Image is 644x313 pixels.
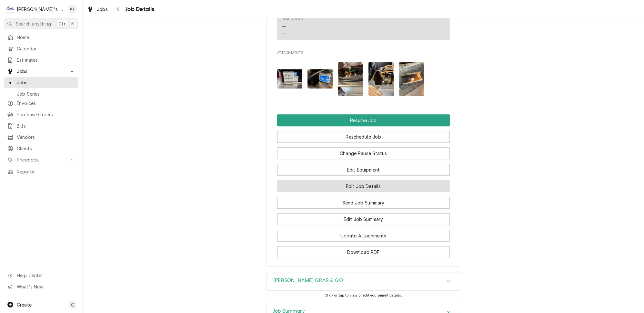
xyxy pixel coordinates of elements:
[17,79,75,86] span: Jobs
[282,16,303,22] div: Reminders
[277,246,450,258] button: Download PDF
[4,77,78,88] a: Jobs
[15,20,51,27] span: Search anything
[4,98,78,109] a: Invoices
[4,270,78,281] a: Go to Help Center
[277,126,450,143] div: Button Group Row
[58,20,67,27] span: Ctrl
[277,242,450,258] div: Button Group Row
[277,213,450,225] button: Edit Job Summary
[4,55,78,65] a: Estimates
[277,57,450,101] span: Attachments
[277,131,450,143] button: Reschedule Job
[307,69,333,88] img: DXXGE40BRbewX05Jnfio
[399,62,425,96] img: Da0YcpsnSSeVmN2evNYW
[277,176,450,192] div: Button Group Row
[282,16,303,36] div: Reminders
[4,166,78,177] a: Reports
[17,156,65,163] span: Pricebook
[6,5,15,14] div: C
[17,68,65,75] span: Jobs
[17,57,75,63] span: Estimates
[6,5,15,14] div: Clay's Refrigeration's Avatar
[4,143,78,154] a: Clients
[4,154,78,165] a: Go to Pricebook
[277,159,450,176] div: Button Group Row
[17,111,75,118] span: Purchase Orders
[71,20,74,27] span: K
[17,302,32,308] span: Create
[277,147,450,159] button: Change Pause Status
[85,4,110,15] a: Jobs
[277,114,450,126] div: Button Group Row
[267,272,460,291] div: HOWARD MCCRAY GRAB & GO
[277,197,450,209] button: Send Job Summary
[17,34,75,41] span: Home
[68,5,77,14] div: KA
[277,50,450,101] div: Attachments
[17,145,75,152] span: Clients
[4,132,78,142] a: Vendors
[277,114,450,126] button: Resume Job
[71,301,74,308] span: C
[17,272,75,279] span: Help Center
[4,18,78,29] button: Search anythingCtrlK
[17,134,75,141] span: Vendors
[267,272,460,290] div: Accordion Header
[277,164,450,176] button: Edit Equipment
[277,114,450,258] div: Button Group
[282,23,286,30] div: —
[277,180,450,192] button: Edit Job Details
[17,45,75,52] span: Calendar
[338,62,364,96] img: dbPS6Qx7QVUCoVCG3S9j
[4,32,78,43] a: Home
[4,43,78,54] a: Calendar
[277,192,450,209] div: Button Group Row
[273,277,343,284] h3: [PERSON_NAME] GRAB & GO
[17,100,75,107] span: Invoices
[124,5,155,14] span: Job Details
[17,283,75,290] span: What's New
[368,62,394,96] img: OpdgZBGQSfiFs51wIZ7d
[325,293,402,297] span: Click or tap to view or edit equipment details.
[4,66,78,77] a: Go to Jobs
[4,89,78,99] a: Job Series
[4,120,78,131] a: Bills
[277,143,450,159] div: Button Group Row
[17,122,75,129] span: Bills
[277,50,450,56] span: Attachments
[4,281,78,292] a: Go to What's New
[97,6,108,13] span: Jobs
[282,30,286,37] div: —
[17,6,64,13] div: [PERSON_NAME]'s Refrigeration
[113,4,124,14] button: Navigate back
[277,225,450,242] div: Button Group Row
[277,230,450,242] button: Update Attachments
[277,209,450,225] div: Button Group Row
[17,168,75,175] span: Reports
[17,90,75,97] span: Job Series
[267,272,460,290] button: Accordion Details Expand Trigger
[4,109,78,120] a: Purchase Orders
[277,69,303,88] img: 1b2WWihdR2OPZELcSOoP
[68,5,77,14] div: Korey Austin's Avatar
